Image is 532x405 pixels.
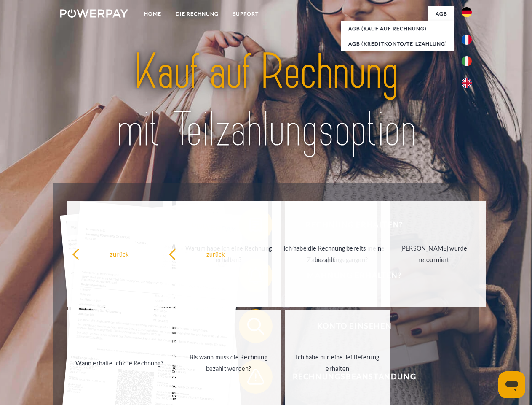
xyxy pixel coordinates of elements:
[462,35,472,45] img: fr
[72,248,167,259] div: zurück
[386,243,481,265] div: [PERSON_NAME] wurde retourniert
[341,36,454,51] a: AGB (Kreditkonto/Teilzahlung)
[341,21,454,36] a: AGB (Kauf auf Rechnung)
[72,357,167,368] div: Wann erhalte ich die Rechnung?
[60,9,128,18] img: logo-powerpay-white.svg
[226,6,266,22] a: SUPPORT
[277,243,372,265] div: Ich habe die Rechnung bereits bezahlt
[80,40,452,162] img: title-powerpay_de.svg
[428,6,454,22] a: agb
[462,56,472,66] img: it
[137,6,168,22] a: Home
[181,351,276,374] div: Bis wann muss die Rechnung bezahlt werden?
[462,78,472,88] img: en
[168,6,226,22] a: DIE RECHNUNG
[290,351,385,374] div: Ich habe nur eine Teillieferung erhalten
[498,371,525,398] iframe: Schaltfläche zum Öffnen des Messaging-Fensters
[462,7,472,17] img: de
[168,248,263,259] div: zurück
